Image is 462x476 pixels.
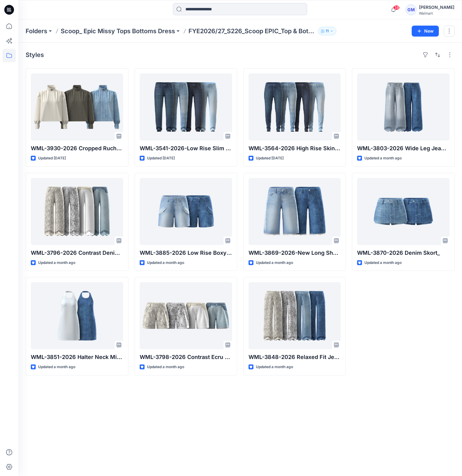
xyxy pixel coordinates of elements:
[38,364,75,370] p: Updated a month ago
[406,4,417,15] div: GM
[61,27,175,35] a: Scoop_ Epic Missy Tops Bottoms Dress
[140,178,232,245] a: WML-3885-2026 Low Rise Boxy Fit Short
[140,249,232,257] p: WML-3885-2026 Low Rise Boxy Fit Short
[357,178,449,245] a: WML-3870-2026 Denim Skort_
[31,282,123,349] a: WML-3851-2026 Halter Neck Mini Dress
[393,5,400,10] span: 38
[249,144,341,153] p: WML-3564-2026 High Rise Skinny Jeans
[147,155,175,162] p: Updated [DATE]
[412,26,439,37] button: New
[38,260,75,266] p: Updated a month ago
[249,178,341,245] a: WML-3869-2026-New Long Shorts
[147,364,184,370] p: Updated a month ago
[140,144,232,153] p: WML-3541-2026-Low Rise Slim Jeans
[256,155,284,162] p: Updated [DATE]
[249,353,341,361] p: WML-3848-2026 Relaxed Fit Jeans
[357,249,449,257] p: WML-3870-2026 Denim Skort_
[357,144,449,153] p: WML-3803-2026 Wide Leg Jeans w Frayed WB
[249,249,341,257] p: WML-3869-2026-New Long Shorts
[249,282,341,349] a: WML-3848-2026 Relaxed Fit Jeans
[256,260,293,266] p: Updated a month ago
[357,73,449,140] a: WML-3803-2026 Wide Leg Jeans w Frayed WB
[31,178,123,245] a: WML-3796-2026 Contrast Denim Pant
[364,155,402,162] p: Updated a month ago
[31,353,123,361] p: WML-3851-2026 Halter Neck Mini Dress
[364,260,402,266] p: Updated a month ago
[256,364,293,370] p: Updated a month ago
[26,51,44,59] h4: Styles
[31,144,123,153] p: WML-3930-2026 Cropped Ruched Jacket
[31,249,123,257] p: WML-3796-2026 Contrast Denim Pant
[38,155,66,162] p: Updated [DATE]
[318,27,336,35] button: 11
[140,73,232,140] a: WML-3541-2026-Low Rise Slim Jeans
[26,27,47,35] a: Folders
[188,27,316,35] p: FYE2026/27_S226_Scoop EPIC_Top & Bottom
[147,260,184,266] p: Updated a month ago
[140,282,232,349] a: WML-3798-2026 Contrast Ecru Shorts
[249,73,341,140] a: WML-3564-2026 High Rise Skinny Jeans
[140,353,232,361] p: WML-3798-2026 Contrast Ecru Shorts
[31,73,123,140] a: WML-3930-2026 Cropped Ruched Jacket
[419,11,454,16] div: Walmart
[419,4,454,11] div: [PERSON_NAME]
[326,28,329,34] p: 11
